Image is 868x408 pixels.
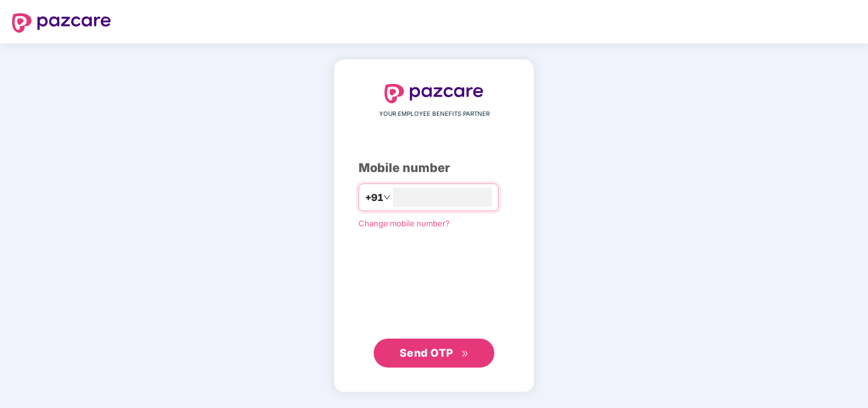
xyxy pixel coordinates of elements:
[12,13,111,33] img: logo
[379,109,490,119] span: YOUR EMPLOYEE BENEFITS PARTNER
[461,350,469,358] span: double-right
[400,346,453,359] span: Send OTP
[359,218,450,228] a: Change mobile number?
[383,194,391,201] span: down
[374,339,494,368] button: Send OTPdouble-right
[385,84,483,103] img: logo
[365,190,383,205] span: +91
[359,159,509,177] div: Mobile number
